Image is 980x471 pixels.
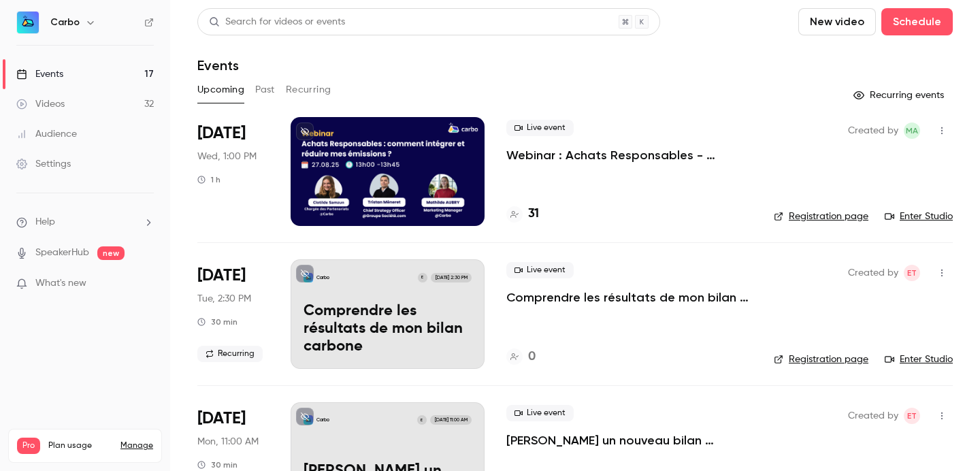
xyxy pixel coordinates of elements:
span: Live event [506,120,574,136]
span: Wed, 1:00 PM [197,150,257,163]
a: Registration page [774,353,868,366]
span: [DATE] [197,123,246,144]
p: Carbo [316,274,329,281]
h1: Events [197,57,239,74]
span: Pro [17,438,40,454]
a: Manage [120,440,153,451]
span: Mon, 11:00 AM [197,435,259,449]
p: Comprendre les résultats de mon bilan carbone [304,303,472,355]
p: Carbo [316,417,329,423]
button: Upcoming [197,79,244,101]
span: Help [35,215,55,229]
a: Enter Studio [885,353,953,366]
a: Comprendre les résultats de mon bilan carbone [506,289,752,306]
span: [DATE] 11:00 AM [430,415,471,425]
span: [DATE] 2:30 PM [431,273,471,282]
span: MA [906,123,918,139]
button: Recurring events [847,84,953,106]
a: Comprendre les résultats de mon bilan carboneCarboE[DATE] 2:30 PMComprendre les résultats de mon ... [291,259,485,368]
div: Aug 27 Wed, 1:00 PM (Europe/Paris) [197,117,269,226]
div: 30 min [197,316,238,327]
span: Tue, 2:30 PM [197,292,251,306]
h4: 0 [528,348,536,366]
div: Sep 2 Tue, 2:30 PM (Europe/Paris) [197,259,269,368]
a: [PERSON_NAME] un nouveau bilan carbone [506,432,752,449]
span: ET [907,408,917,424]
span: [DATE] [197,265,246,287]
img: Carbo [17,12,39,33]
span: What's new [35,276,86,291]
a: SpeakerHub [35,246,89,260]
span: Eglantine Thierry Laumont [904,408,920,424]
div: 1 h [197,174,220,185]
button: Schedule [881,8,953,35]
div: Search for videos or events [209,15,345,29]
span: new [97,246,125,260]
button: Recurring [286,79,331,101]
span: Recurring [197,346,263,362]
span: Live event [506,262,574,278]
a: 31 [506,205,539,223]
span: Mathilde Aubry [904,123,920,139]
div: 30 min [197,459,238,470]
button: Past [255,79,275,101]
div: Audience [16,127,77,141]
a: Enter Studio [885,210,953,223]
div: Events [16,67,63,81]
h6: Carbo [50,16,80,29]
div: Videos [16,97,65,111]
div: Settings [16,157,71,171]
button: New video [798,8,876,35]
span: ET [907,265,917,281]
span: Created by [848,265,898,281]
span: Created by [848,408,898,424]
span: [DATE] [197,408,246,429]
a: Registration page [774,210,868,223]
div: E [417,272,428,283]
span: Created by [848,123,898,139]
li: help-dropdown-opener [16,215,154,229]
span: Plan usage [48,440,112,451]
a: 0 [506,348,536,366]
h4: 31 [528,205,539,223]
span: Eglantine Thierry Laumont [904,265,920,281]
a: Webinar : Achats Responsables - Comment intégrer et réduire mes émissions du scope 3 ? [506,147,752,163]
span: Live event [506,405,574,421]
div: E [416,415,427,425]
